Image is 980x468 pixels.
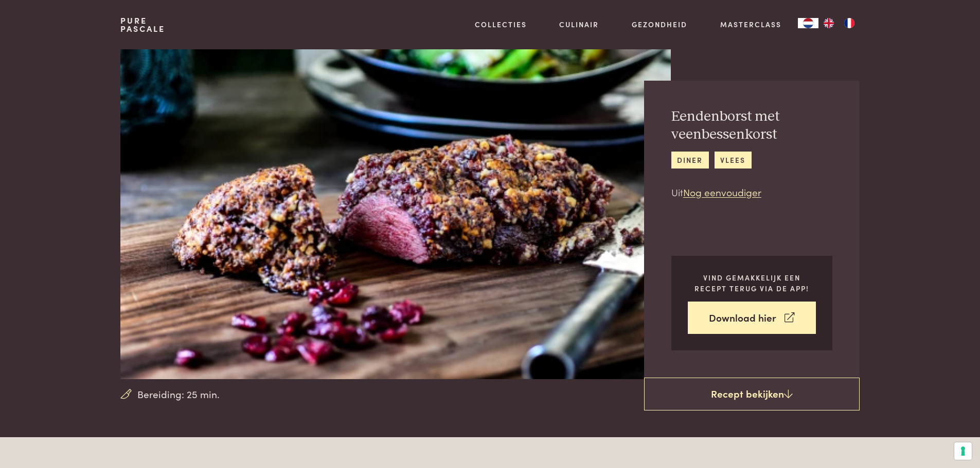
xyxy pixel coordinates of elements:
a: Gezondheid [632,19,687,30]
h2: Eendenborst met veenbessenkorst [671,108,832,143]
a: diner [671,152,709,169]
a: PurePascale [120,16,165,33]
a: FR [839,18,860,28]
p: Uit [671,185,832,200]
a: Masterclass [720,19,781,30]
span: Bereiding: 25 min. [137,387,220,402]
a: NL [798,18,818,28]
a: EN [818,18,839,28]
aside: Language selected: Nederlands [798,18,860,28]
ul: Language list [818,18,860,28]
a: Nog eenvoudiger [683,185,761,199]
img: Eendenborst met veenbessenkorst [120,49,670,379]
button: Uw voorkeuren voor toestemming voor trackingtechnologieën [954,442,972,460]
a: Recept bekijken [644,378,860,410]
p: Vind gemakkelijk een recept terug via de app! [688,272,816,293]
a: Culinair [559,19,599,30]
a: Download hier [688,302,816,334]
div: Language [798,18,818,28]
a: Collecties [475,19,527,30]
a: vlees [715,152,752,169]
